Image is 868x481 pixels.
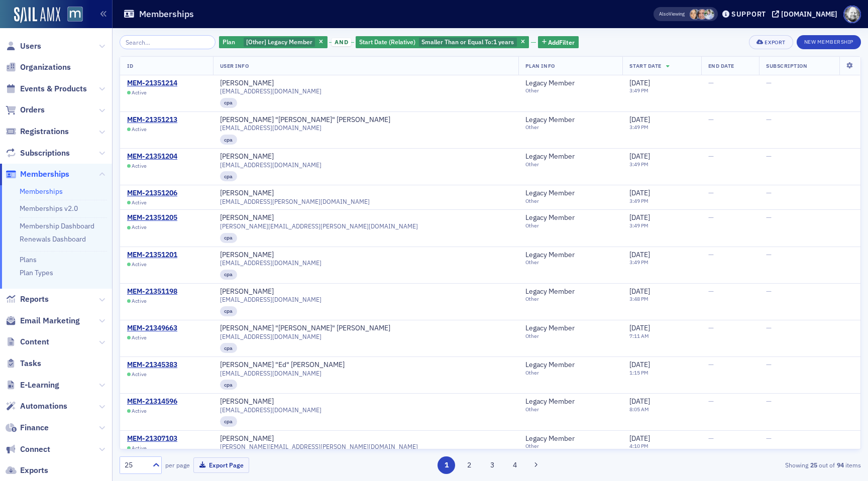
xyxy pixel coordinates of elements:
a: Renewals Dashboard [20,234,86,244]
span: Active [132,408,147,414]
div: [DOMAIN_NAME] [781,10,837,19]
div: cpa [220,270,238,280]
a: [PERSON_NAME] "[PERSON_NAME]" [PERSON_NAME] [220,115,390,125]
span: 1 years [493,38,514,46]
button: Export [749,35,793,49]
span: [DATE] [629,152,650,161]
span: — [766,213,772,222]
a: Legacy Member [525,189,584,198]
span: — [766,323,772,332]
a: Legacy Member [525,251,584,260]
span: [EMAIL_ADDRESS][PERSON_NAME][DOMAIN_NAME] [220,198,370,205]
span: Organizations [20,62,71,73]
a: Legacy Member [525,397,584,406]
span: — [766,360,772,369]
div: MEM-21307103 [127,434,177,443]
span: — [766,250,772,259]
a: Exports [6,465,48,476]
button: and [329,38,354,46]
span: End Date [708,62,734,69]
div: 25 [125,460,147,470]
div: [Other] Legacy Member [219,36,328,49]
a: Memberships v2.0 [20,204,78,213]
span: — [708,250,714,259]
a: MEM-21314596 [127,397,177,406]
span: Tasks [20,358,41,369]
h1: Memberships [139,8,194,20]
div: cpa [220,343,238,353]
a: Finance [6,422,49,433]
span: [EMAIL_ADDRESS][DOMAIN_NAME] [220,87,321,95]
div: cpa [220,306,238,316]
a: Registrations [6,126,69,137]
a: Legacy Member [525,115,584,125]
span: Finance [20,422,49,433]
time: 8:05 AM [629,406,649,413]
span: — [708,115,714,124]
a: [PERSON_NAME] [220,213,274,222]
span: [EMAIL_ADDRESS][DOMAIN_NAME] [220,296,321,303]
div: MEM-21351214 [127,79,177,88]
a: Legacy Member [525,434,584,443]
a: Legacy Member [525,360,584,370]
a: [PERSON_NAME] [220,287,274,296]
span: — [766,152,772,161]
div: MEM-21351206 [127,189,177,198]
time: 3:49 PM [629,222,648,229]
span: Luke Abell [704,9,714,20]
time: 3:49 PM [629,161,648,168]
a: MEM-21349663 [127,324,177,333]
span: [EMAIL_ADDRESS][DOMAIN_NAME] [220,406,321,414]
span: [DATE] [629,115,650,124]
a: Reports [6,294,49,305]
a: MEM-21351205 [127,213,177,222]
a: [PERSON_NAME] "Ed" [PERSON_NAME] [220,360,345,370]
span: — [766,188,772,197]
div: Export [765,40,785,45]
div: Other [525,296,584,302]
span: Active [132,334,147,341]
a: MEM-21351198 [127,287,177,296]
div: cpa [220,233,238,243]
a: [PERSON_NAME] "[PERSON_NAME]" [PERSON_NAME] [220,324,390,333]
time: 3:48 PM [629,295,648,302]
span: [Other] Legacy Member [246,38,312,46]
a: Orders [6,104,45,115]
span: [PERSON_NAME][EMAIL_ADDRESS][PERSON_NAME][DOMAIN_NAME] [220,222,418,230]
span: Add Filter [548,38,575,47]
div: [PERSON_NAME] [220,434,274,443]
span: — [766,115,772,124]
span: [DATE] [629,188,650,197]
span: — [708,397,714,406]
div: cpa [220,416,238,426]
span: [DATE] [629,434,650,443]
button: 3 [483,456,501,474]
strong: 94 [835,460,845,469]
div: Other [525,222,584,229]
span: User Info [220,62,249,69]
span: Active [132,199,147,206]
div: [PERSON_NAME] [220,152,274,161]
a: MEM-21345383 [127,360,177,370]
a: [PERSON_NAME] [220,251,274,260]
button: New Membership [797,35,861,49]
div: MEM-21351204 [127,152,177,161]
a: [PERSON_NAME] [220,79,274,88]
span: [DATE] [629,78,650,87]
a: [PERSON_NAME] [220,189,274,198]
div: cpa [220,171,238,181]
span: Active [132,224,147,230]
span: Connect [20,444,50,455]
a: New Membership [797,37,861,46]
span: — [708,287,714,296]
a: Automations [6,401,67,412]
a: E-Learning [6,380,59,391]
span: [DATE] [629,213,650,222]
a: SailAMX [14,7,60,23]
a: MEM-21351213 [127,115,177,125]
span: Email Marketing [20,315,80,326]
